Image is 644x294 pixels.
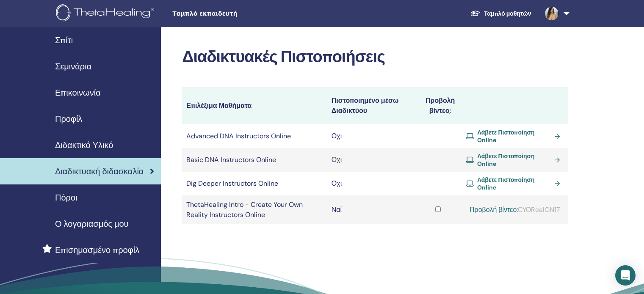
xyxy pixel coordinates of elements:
[464,6,538,22] a: Ταμπλό μαθητών
[182,148,327,172] td: Basic DNA Instructors Online
[55,217,129,230] span: Ο λογαριασμός μου
[182,47,568,67] h2: Διαδικτυακές Πιστοποιήσεις
[55,34,73,47] span: Σπίτι
[615,265,636,286] div: Open Intercom Messenger
[55,244,139,256] span: Επισημασμένο προφίλ
[466,152,564,168] a: Λάβετε Πιστοποίηση Online
[55,165,144,178] span: Διαδικτυακή διδασκαλία
[182,124,327,148] td: Advanced DNA Instructors Online
[327,195,414,224] td: Ναί
[327,148,414,172] td: Οχι
[55,191,77,204] span: Πόροι
[466,205,564,215] div: CYORealON17
[477,176,551,191] span: Λάβετε Πιστοποίηση Online
[470,205,518,214] a: Προβολή βίντεο:
[55,86,101,99] span: Επικοινωνία
[470,10,481,17] img: graduation-cap-white.svg
[55,139,113,151] span: Διδακτικό Υλικό
[545,7,558,20] img: default.jpg
[182,87,327,124] th: Επιλέξιμα Μαθήματα
[466,176,564,191] a: Λάβετε Πιστοποίηση Online
[327,172,414,195] td: Οχι
[182,195,327,224] td: ThetaHealing Intro - Create Your Own Reality Instructors Online
[56,4,157,23] img: logo.png
[327,124,414,148] td: Οχι
[414,87,462,124] th: Προβολή βίντεο;
[182,172,327,195] td: Dig Deeper Instructors Online
[327,87,414,124] th: Πιστοποιημένο μέσω Διαδικτύου
[172,9,299,18] span: Ταμπλό εκπαιδευτή
[477,152,551,168] span: Λάβετε Πιστοποίηση Online
[477,129,551,144] span: Λάβετε Πιστοποίηση Online
[55,113,82,125] span: Προφίλ
[466,129,564,144] a: Λάβετε Πιστοποίηση Online
[55,60,91,73] span: Σεμινάρια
